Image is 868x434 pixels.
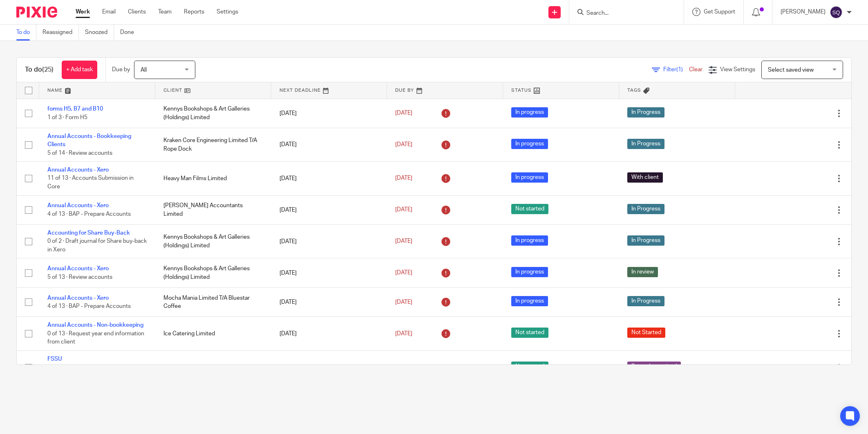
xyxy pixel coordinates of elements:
a: Team [158,8,172,16]
a: + Add task [62,61,97,79]
span: [DATE] [395,111,412,116]
span: In Progress [627,204,664,214]
span: 5 of 13 · Review accounts [47,274,112,280]
td: Kennys Bookshops & Art Galleries (Holdings) Limited [155,225,271,258]
span: 11 of 13 · Accounts Submission in Core [47,176,134,190]
span: In Progress [627,107,664,118]
td: [DATE] [271,99,387,128]
a: Reports [184,8,204,16]
span: In progress [511,235,548,246]
td: [GEOGRAPHIC_DATA] [155,350,271,384]
td: [DATE] [271,350,387,384]
span: In Progress [627,235,664,246]
a: Settings [217,8,238,16]
span: [DATE] [395,239,412,244]
span: View Settings [720,67,755,72]
span: (25) [42,66,54,73]
td: Mocha Mania Limited T/A Bluestar Coffee [155,287,271,316]
span: All [141,67,147,73]
span: Records received [627,362,681,372]
td: Kennys Bookshops & Art Galleries (Holdings) Limited [155,99,271,128]
a: Annual Accounts - Xero [47,295,109,301]
span: Not started [511,204,548,214]
span: [DATE] [395,176,412,181]
span: In progress [511,139,548,149]
a: FSSU [47,356,62,362]
td: Kennys Bookshops & Art Galleries (Holdings) Limited [155,258,271,287]
a: Accounting for Share Buy-Back [47,230,130,236]
td: [DATE] [271,128,387,161]
p: [PERSON_NAME] [781,8,825,16]
span: Tags [627,88,641,93]
span: In progress [511,296,548,306]
td: [DATE] [271,287,387,316]
span: [DATE] [395,299,412,305]
span: [DATE] [395,142,412,147]
td: [DATE] [271,162,387,195]
a: Reassigned [43,25,79,41]
input: Search [586,10,659,17]
span: With client [627,172,663,183]
h1: To do [25,66,54,74]
a: Done [120,25,140,41]
a: Annual Accounts - Xero [47,167,109,173]
span: 0 of 13 · Request year end information from client [47,331,144,345]
a: Annual Accounts - Bookkeeping Clients [47,133,131,147]
span: [DATE] [395,270,412,276]
a: To do [16,25,36,41]
td: [DATE] [271,225,387,258]
span: 0 of 2 · Draft journal for Share buy-back in Xero [47,239,147,253]
td: [DATE] [271,195,387,224]
span: In review [627,267,658,277]
span: In progress [511,172,548,183]
a: forms H5, B7 and B10 [47,106,103,112]
td: [DATE] [271,258,387,287]
span: Select saved view [768,67,814,73]
a: Work [76,8,90,16]
img: svg%3E [830,6,843,19]
span: 4 of 13 · BAP - Prepare Accounts [47,211,131,217]
a: Annual Accounts - Xero [47,203,109,208]
td: Ice Catering Limited [155,317,271,350]
td: Heavy Man Films Limited [155,162,271,195]
span: (1) [676,67,683,72]
p: Due by [112,66,130,74]
span: In Progress [627,139,664,149]
a: Annual Accounts - Xero [47,266,109,271]
a: Email [102,8,116,16]
span: 1 of 3 · Form H5 [47,115,87,120]
span: 4 of 13 · BAP - Prepare Accounts [47,303,131,309]
td: Kraken Core Engineering Limited T/A Rope Dock [155,128,271,161]
span: [DATE] [395,331,412,337]
a: Clients [128,8,146,16]
span: [DATE] [395,207,412,213]
span: Not started [511,362,548,372]
td: [PERSON_NAME] Accountants Limited [155,195,271,224]
span: Get Support [704,9,735,15]
td: [DATE] [271,317,387,350]
span: 5 of 14 · Review accounts [47,150,112,156]
a: Clear [689,67,702,72]
span: Filter [663,67,689,72]
a: Snoozed [85,25,114,41]
img: Pixie [16,7,57,18]
span: Not started [511,328,548,338]
span: In progress [511,267,548,277]
span: Not Started [627,328,665,338]
a: Annual Accounts - Non-bookkeeping [47,322,143,328]
span: In progress [511,107,548,118]
span: In Progress [627,296,664,306]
